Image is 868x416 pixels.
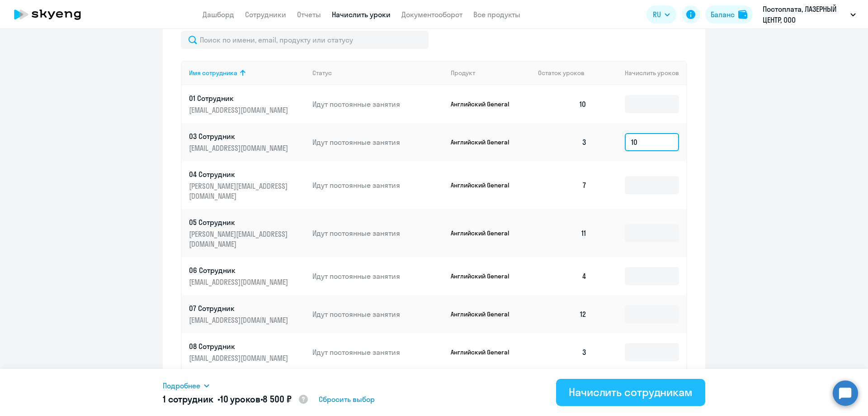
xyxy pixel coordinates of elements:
[312,180,443,190] p: Идут постоянные занятия
[189,93,290,103] p: 01 Сотрудник
[220,393,260,405] span: 10 уроков
[189,341,290,351] p: 08 Сотрудник
[189,69,305,77] div: Имя сотрудника
[189,277,290,287] p: [EMAIL_ADDRESS][DOMAIN_NAME]
[181,31,429,49] input: Поиск по имени, email, продукту или статусу
[705,5,753,24] button: Балансbalance
[163,393,309,406] h5: 1 сотрудник • •
[451,138,519,146] p: Английский General
[763,4,847,25] p: Постоплата, ЛАЗЕРНЫЙ ЦЕНТР, ООО
[451,181,519,189] p: Английский General
[738,10,747,19] img: balance
[189,315,290,325] p: [EMAIL_ADDRESS][DOMAIN_NAME]
[189,181,290,201] p: [PERSON_NAME][EMAIL_ADDRESS][DOMAIN_NAME]
[189,303,305,325] a: 07 Сотрудник[EMAIL_ADDRESS][DOMAIN_NAME]
[531,85,594,123] td: 10
[538,69,594,77] div: Остаток уроков
[189,169,290,179] p: 04 Сотрудник
[189,93,305,115] a: 01 Сотрудник[EMAIL_ADDRESS][DOMAIN_NAME]
[451,229,519,237] p: Английский General
[189,265,305,287] a: 06 Сотрудник[EMAIL_ADDRESS][DOMAIN_NAME]
[189,169,305,201] a: 04 Сотрудник[PERSON_NAME][EMAIL_ADDRESS][DOMAIN_NAME]
[312,271,443,281] p: Идут постоянные занятия
[189,131,290,141] p: 03 Сотрудник
[473,10,520,19] a: Все продукты
[594,61,686,85] th: Начислить уроков
[531,295,594,333] td: 12
[189,265,290,275] p: 06 Сотрудник
[319,394,375,405] span: Сбросить выбор
[538,69,585,77] span: Остаток уроков
[451,272,519,280] p: Английский General
[332,10,391,19] a: Начислить уроки
[758,4,860,25] button: Постоплата, ЛАЗЕРНЫЙ ЦЕНТР, ООО
[189,131,305,153] a: 03 Сотрудник[EMAIL_ADDRESS][DOMAIN_NAME]
[189,69,237,77] div: Имя сотрудника
[312,69,332,77] div: Статус
[245,10,286,19] a: Сотрудники
[312,309,443,319] p: Идут постоянные занятия
[263,393,291,405] span: 8 500 ₽
[189,217,290,227] p: 05 Сотрудник
[531,333,594,371] td: 3
[711,9,735,20] div: Баланс
[189,105,290,115] p: [EMAIL_ADDRESS][DOMAIN_NAME]
[297,10,321,19] a: Отчеты
[451,348,519,356] p: Английский General
[531,257,594,295] td: 4
[531,161,594,209] td: 7
[312,137,443,147] p: Идут постоянные занятия
[312,228,443,238] p: Идут постоянные занятия
[189,217,305,249] a: 05 Сотрудник[PERSON_NAME][EMAIL_ADDRESS][DOMAIN_NAME]
[556,379,705,406] button: Начислить сотрудникам
[189,303,290,313] p: 07 Сотрудник
[203,10,234,19] a: Дашборд
[531,123,594,161] td: 3
[163,380,200,391] span: Подробнее
[189,341,305,363] a: 08 Сотрудник[EMAIL_ADDRESS][DOMAIN_NAME]
[312,99,443,109] p: Идут постоянные занятия
[451,310,519,318] p: Английский General
[189,353,290,363] p: [EMAIL_ADDRESS][DOMAIN_NAME]
[569,385,693,399] div: Начислить сотрудникам
[401,10,462,19] a: Документооборот
[531,209,594,257] td: 11
[312,69,443,77] div: Статус
[646,5,676,24] button: RU
[189,143,290,153] p: [EMAIL_ADDRESS][DOMAIN_NAME]
[189,229,290,249] p: [PERSON_NAME][EMAIL_ADDRESS][DOMAIN_NAME]
[451,69,475,77] div: Продукт
[451,69,531,77] div: Продукт
[653,9,661,20] span: RU
[312,347,443,357] p: Идут постоянные занятия
[451,100,519,108] p: Английский General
